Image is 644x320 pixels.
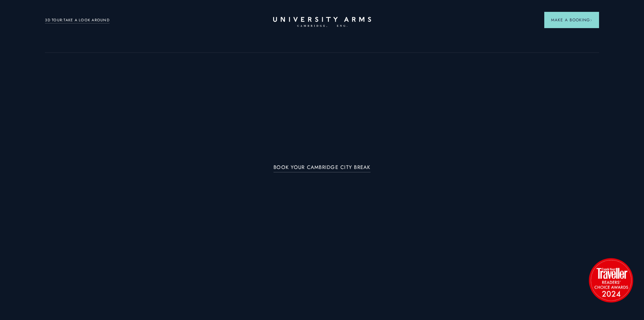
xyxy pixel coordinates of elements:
[273,17,371,27] a: Home
[551,17,592,23] span: Make a Booking
[544,12,599,28] button: Make a BookingArrow icon
[273,165,371,172] a: BOOK YOUR CAMBRIDGE CITY BREAK
[586,255,636,305] img: image-2524eff8f0c5d55edbf694693304c4387916dea5-1501x1501-png
[45,17,110,23] a: 3D TOUR:TAKE A LOOK AROUND
[590,19,592,21] img: Arrow icon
